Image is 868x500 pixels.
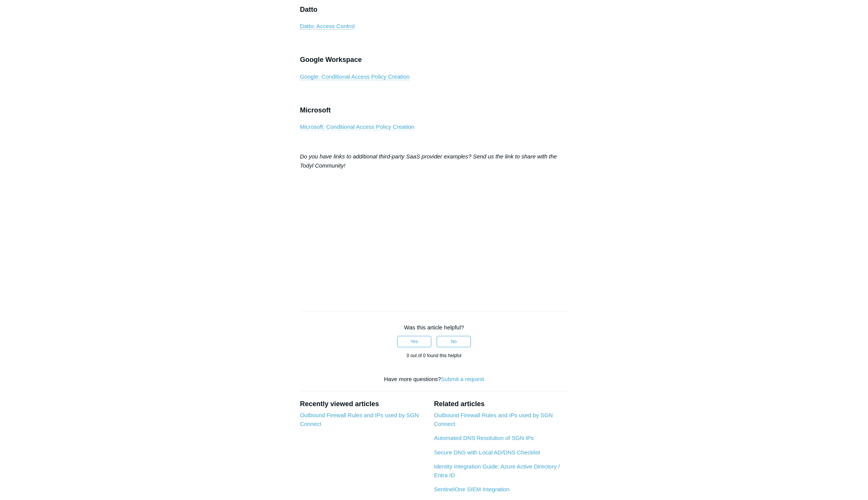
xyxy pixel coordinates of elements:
[441,376,484,382] a: Submit a request
[407,353,461,358] span: 0 out of 0 found this helpful
[404,324,464,331] span: Was this article helpful?
[434,435,534,441] a: Automated DNS Resolution of SGN IPs
[300,73,410,80] a: Google: Conditional Access Policy Creation
[434,412,553,427] a: Outbound Firewall Rules and IPs used by SGN Connect
[300,4,568,15] h3: Datto
[300,375,568,384] div: Have more questions?
[300,54,568,65] h3: Google Workspace
[434,399,568,409] h2: Related articles
[434,463,560,478] a: Identity Integration Guide: Azure Active Directory / Entra ID
[434,486,509,492] a: SentinelOne SIEM Integration
[300,123,414,130] a: Microsoft: Conditional Access Policy Creation
[300,105,568,116] h3: Microsoft
[300,23,355,30] a: Datto: Access Control
[300,399,426,409] h2: Recently viewed articles
[437,336,471,347] button: This article was not helpful
[300,412,419,427] a: Outbound Firewall Rules and IPs used by SGN Connect
[434,449,540,456] a: Secure DNS with Local AD/DNS Checklist
[300,153,557,169] em: Do you have links to additional third-party SaaS provider examples? Send us the link to share wit...
[397,336,431,347] button: This article was helpful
